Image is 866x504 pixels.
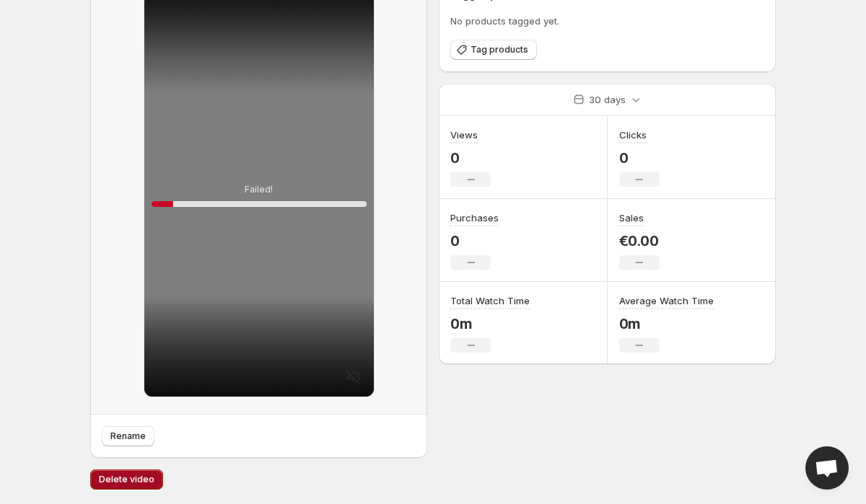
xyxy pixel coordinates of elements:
[450,149,491,167] p: 0
[619,149,660,167] p: 0
[450,293,530,308] h3: Total Watch Time
[589,92,626,107] p: 30 days
[619,293,714,308] h3: Average Watch Time
[450,232,499,249] p: 0
[90,469,163,490] button: Delete video
[450,211,499,225] h3: Purchases
[619,211,644,225] h3: Sales
[450,128,478,142] h3: Views
[450,315,530,332] p: 0m
[110,430,146,442] span: Rename
[99,474,154,485] span: Delete video
[245,184,273,195] p: Failed!
[450,14,764,28] p: No products tagged yet.
[619,315,714,332] p: 0m
[450,40,537,60] button: Tag products
[619,128,647,142] h3: Clicks
[102,426,154,446] button: Rename
[471,44,528,56] span: Tag products
[805,446,849,490] a: Open chat
[619,232,660,249] p: €0.00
